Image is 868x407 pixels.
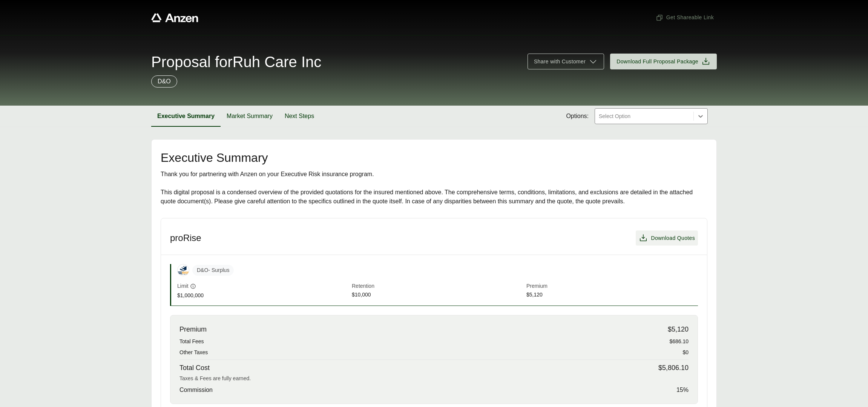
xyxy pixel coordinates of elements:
span: $0 [682,349,689,356]
button: Executive Summary [151,106,221,127]
span: Total Cost [179,363,210,373]
span: Premium [179,324,207,335]
span: Total Fees [179,338,204,346]
span: $5,806.10 [658,363,689,373]
span: Other Taxes [179,349,208,356]
span: Premium [526,282,698,291]
button: Market Summary [221,106,279,127]
span: Limit [177,282,189,290]
span: D&O - Surplus [192,265,234,276]
span: Retention [352,282,523,291]
h2: Executive Summary [161,152,707,164]
span: Commission [179,385,213,395]
button: Get Shareable Link [653,11,717,25]
span: Proposal for Ruh Care Inc [151,54,321,69]
div: Taxes & Fees are fully earned. [179,375,689,382]
span: $1,000,000 [177,292,349,299]
div: Thank you for partnering with Anzen on your Executive Risk insurance program. This digital propos... [161,170,707,206]
span: Download Quotes [651,234,695,242]
button: Download Quotes [636,230,698,246]
a: Anzen website [151,13,198,22]
span: $10,000 [352,291,523,299]
span: Download Full Proposal Package [616,58,698,66]
span: Options: [566,112,589,121]
h3: proRise [170,232,201,244]
button: Next Steps [279,106,320,127]
span: $5,120 [526,291,698,299]
span: Share with Customer [534,58,586,66]
span: Get Shareable Link [656,14,714,22]
p: D&O [158,77,171,86]
img: proRise Insurance Services LLC [178,264,189,276]
span: $686.10 [669,338,689,346]
button: Download Full Proposal Package [610,54,717,69]
span: $5,120 [668,324,689,335]
button: Share with Customer [528,54,604,69]
span: 15 % [676,385,689,395]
